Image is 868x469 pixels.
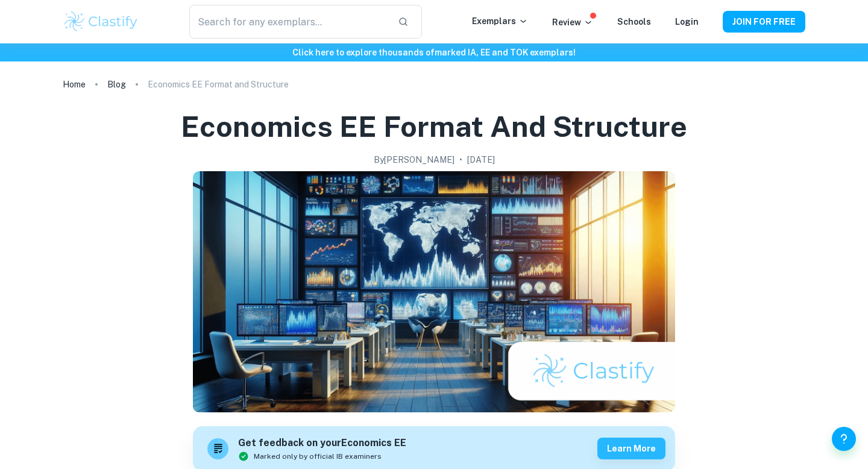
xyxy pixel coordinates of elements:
p: Review [552,16,593,29]
a: Schools [617,17,651,27]
a: Login [675,17,699,27]
h6: Get feedback on your Economics EE [238,436,406,451]
button: Learn more [597,438,665,459]
p: Economics EE Format and Structure [148,78,289,91]
button: JOIN FOR FREE [723,11,805,33]
h1: Economics EE Format and Structure [181,107,687,146]
p: • [459,153,462,166]
h6: Click here to explore thousands of marked IA, EE and TOK exemplars ! [2,46,866,59]
h2: By [PERSON_NAME] [374,153,454,166]
p: Exemplars [472,14,528,28]
img: Clastify logo [63,10,139,34]
input: Search for any exemplars... [189,5,388,39]
span: Marked only by official IB examiners [254,451,382,462]
a: Home [63,76,86,93]
button: Help and Feedback [832,427,856,451]
a: Blog [107,76,126,93]
img: Economics EE Format and Structure cover image [193,171,675,412]
h2: [DATE] [467,153,495,166]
